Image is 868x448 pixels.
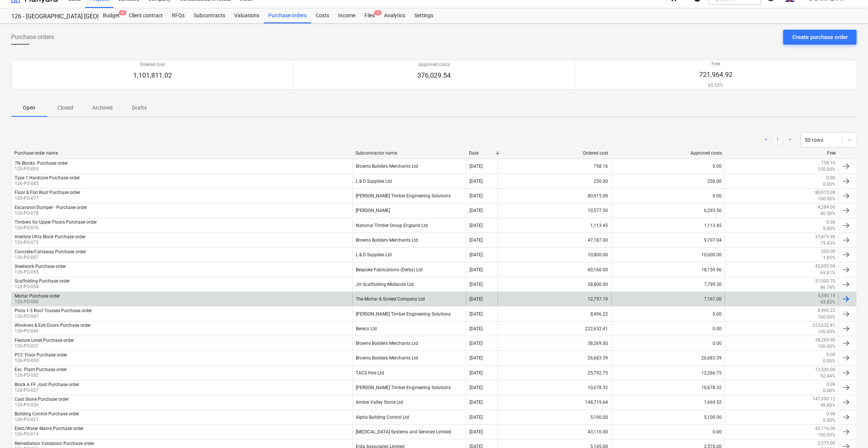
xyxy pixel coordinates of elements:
p: Approved costs [417,62,451,68]
span: Purchase orders [11,33,54,42]
div: Elect/Water Mains Purchase order [15,426,84,431]
div: Plots 1-3 Roof Trusses Purchase order [15,308,92,313]
p: 42,000.04 [815,263,835,269]
span: 4 [374,10,382,15]
div: [DATE] [469,179,483,184]
a: Valuations [230,8,264,23]
div: Approved costs [614,150,722,156]
div: 0.00 [611,160,725,173]
div: [DATE] [469,429,483,434]
div: Create purchase order [792,32,848,42]
div: Type 1 Hardcore Purchase order [15,175,80,180]
div: Settings [410,8,438,23]
div: [DATE] [469,164,483,169]
a: Budget8 [98,8,124,23]
div: 12,266.75 [611,367,725,379]
div: 10,600.00 [611,248,725,261]
div: Excavator/Dumper - Purchase order [15,205,87,210]
p: 126-PO-057 [15,254,86,261]
p: 37,479.96 [815,234,835,240]
div: Alpha Building Control Ltd [352,411,466,424]
div: 26,683.39 [611,352,725,364]
p: 100.00% [818,196,835,202]
div: National Timber Group England Ltd [352,219,466,232]
div: 5,100.00 [611,411,725,424]
p: 126-PO-045 [15,328,91,334]
p: 80,915.08 [815,189,835,196]
div: 5,100.00 [498,411,611,424]
div: Bespoke Fabrications (Derby) Ltd [352,263,466,276]
div: 0.00 [611,425,725,438]
div: Exc. Plant Purchase order [15,367,67,372]
div: The Mortar & Screed Company Ltd [352,293,466,305]
p: 126-PO-019 [15,431,84,437]
div: [DATE] [469,326,483,331]
p: 126-PO-047 [15,313,92,320]
p: 0.00% [823,388,835,394]
a: Client contract [124,8,167,23]
p: 4,284.00 [818,204,835,210]
div: TACS Hire Ltd [352,367,466,379]
div: Ordered cost [501,150,608,156]
p: 52.44% [820,373,835,379]
p: 126-PO-050 [15,299,60,305]
p: 98.88% [820,402,835,409]
p: 126-PO-021 [15,416,79,423]
div: PCC Floor Purchase order [15,352,67,358]
p: 376,029.54 [417,71,451,80]
div: Date [469,150,495,156]
div: 38,269.00 [498,337,611,350]
p: 126-PO-077 [15,195,80,201]
p: 0.00% [823,226,835,232]
div: Browns Builders Merchants Ltd [352,352,466,364]
div: Budget [98,8,124,23]
p: 1,101,811.02 [133,71,172,80]
div: Interlyte Ultra Block Purchase order [15,234,86,239]
p: 0.00 [826,381,835,388]
div: Scaffolding Purchase order [15,278,70,284]
p: 100.00% [818,329,835,335]
div: [DATE] [469,370,483,376]
p: 126-PO-085 [15,180,80,187]
div: [PERSON_NAME] [352,204,466,217]
div: 25,792.75 [498,367,611,379]
div: 7,167.00 [611,293,725,305]
a: Purchase orders [264,8,311,23]
div: [DATE] [469,223,483,228]
div: 250.00 [498,175,611,188]
div: Free [728,150,836,156]
p: 126-PO-026 [15,402,69,408]
div: [DATE] [469,341,483,346]
p: 0.00 [826,411,835,417]
div: [DATE] [469,355,483,361]
div: [DATE] [469,415,483,420]
p: 0.00 [826,352,835,358]
div: [DATE] [469,252,483,257]
div: Files [360,8,379,23]
div: Amber Valley Stone Ltd [352,396,466,409]
div: 0.00 [611,322,725,335]
div: Building Control Purchase order [15,411,79,416]
span: 8 [119,10,126,15]
div: [PERSON_NAME] Timber Engineering Solutions [352,381,466,394]
p: 0.00 [826,175,835,181]
a: Subcontracts [189,8,230,23]
div: 10,800.00 [498,248,611,261]
a: Page 1 is your current page [773,135,782,144]
div: Mortar Purchase order [15,293,60,299]
p: 43,116.00 [815,425,835,432]
p: 126-PO-027 [15,387,79,394]
div: [PERSON_NAME] Timber Engineering Solutions [352,189,466,202]
p: Drafts [131,104,149,112]
p: 65.53% [699,82,733,89]
div: [DATE] [469,267,483,272]
div: Subcontractor name [355,150,463,156]
p: 147,050.12 [812,396,835,402]
p: Free [699,61,733,67]
div: 47,187.00 [498,234,611,247]
div: 43,116.00 [498,425,611,438]
div: L & D Supplies Ltd [352,248,466,261]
